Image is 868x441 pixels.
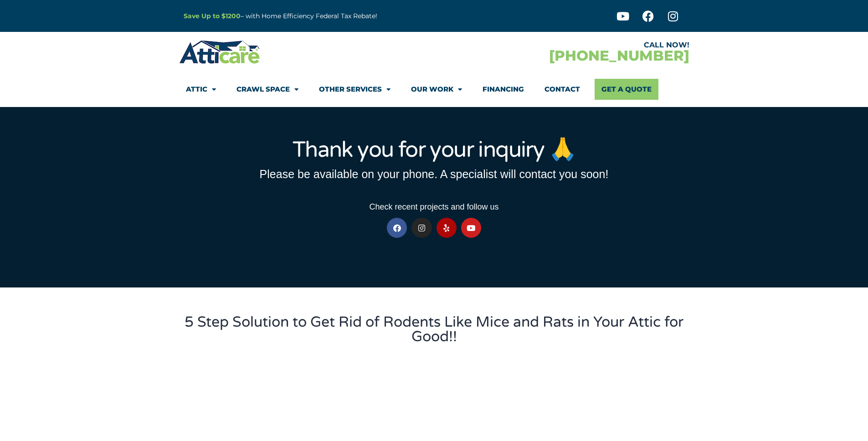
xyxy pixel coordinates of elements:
[186,79,216,100] a: Attic
[236,79,298,100] a: Crawl Space
[319,79,390,100] a: Other Services
[411,79,462,100] a: Our Work
[184,203,685,211] h3: Check recent projects and follow us
[184,315,685,344] h3: 5 Step Solution to Get Rid of Rodents Like Mice and Rats in Your Attic for Good!!
[595,79,658,100] a: Get A Quote
[184,12,241,20] a: Save Up to $1200
[434,41,689,49] div: CALL NOW!
[544,79,580,100] a: Contact
[184,139,685,161] h1: Thank you for your inquiry 🙏
[483,79,524,100] a: Financing
[184,11,479,21] p: – with Home Efficiency Federal Tax Rebate!
[186,79,683,100] nav: Menu
[184,169,685,180] h3: Please be available on your phone. A specialist will contact you soon!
